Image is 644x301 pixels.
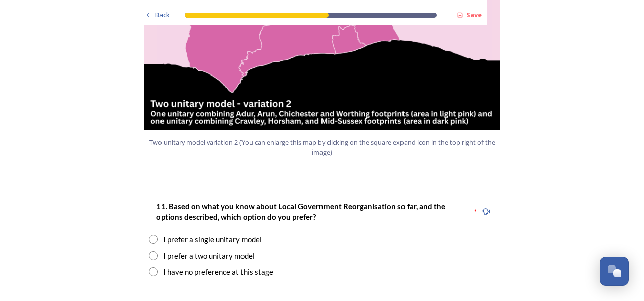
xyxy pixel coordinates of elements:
[163,234,262,245] div: I prefer a single unitary model
[148,138,496,157] span: Two unitary model variation 2 (You can enlarge this map by clicking on the square expand icon in ...
[163,250,255,262] div: I prefer a two unitary model
[466,10,482,19] strong: Save
[155,10,170,20] span: Back
[600,257,629,286] button: Open Chat
[163,266,273,278] div: I have no preference at this stage
[156,202,447,221] strong: 11. Based on what you know about Local Government Reorganisation so far, and the options describe...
